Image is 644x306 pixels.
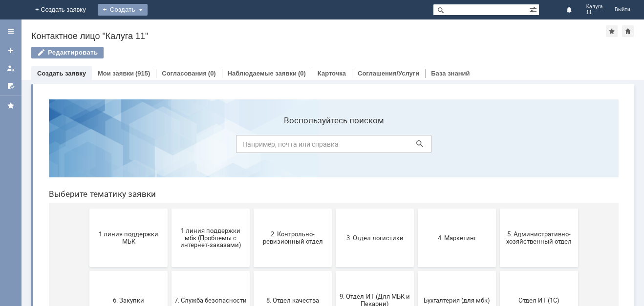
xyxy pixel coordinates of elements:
a: Мои заявки [98,70,134,77]
button: Франчайзинг [295,242,373,300]
button: 9. Отдел-ИТ (Для МБК и Пекарни) [295,179,373,238]
a: Мои заявки [3,60,19,76]
header: Выберите тематику заявки [8,97,578,107]
span: 4. Маркетинг [380,142,452,150]
button: Финансовый отдел [213,242,291,300]
button: 2. Контрольно-ревизионный отдел [213,117,291,175]
span: 6. Закупки [51,205,124,212]
button: 1 линия поддержки мбк (Проблемы с интернет-заказами) [130,117,209,175]
span: [PERSON_NAME]. Услуги ИТ для МБК (оформляет L1) [462,260,534,282]
span: 9. Отдел-ИТ (Для МБК и Пекарни) [298,201,370,216]
div: Сделать домашней страницей [622,25,634,37]
button: Отдел ИТ (1С) [459,179,537,238]
button: 4. Маркетинг [377,117,455,175]
button: Это соглашение не активно! [377,242,455,300]
span: 2. Контрольно-ревизионный отдел [215,139,288,153]
button: 5. Административно-хозяйственный отдел [459,117,537,175]
span: Отдел ИТ (1С) [462,205,534,212]
span: Бухгалтерия (для мбк) [380,205,452,212]
span: Расширенный поиск [529,4,539,14]
span: Это соглашение не активно! [380,264,452,278]
a: Мои согласования [3,78,19,94]
a: Создать заявку [37,70,86,77]
label: Воспользуйтесь поиском [195,24,390,34]
button: 7. Служба безопасности [130,179,209,238]
span: Франчайзинг [298,267,370,274]
span: 11 [586,10,603,16]
button: Отдел-ИТ (Офис) [130,242,209,300]
span: Финансовый отдел [215,267,288,274]
a: База знаний [431,70,470,77]
div: (0) [208,70,216,77]
a: Соглашения/Услуги [358,70,419,77]
a: Создать заявку [3,43,19,58]
div: Добавить в избранное [606,25,618,37]
div: Контактное лицо "Калуга 11" [31,31,606,41]
span: 5. Административно-хозяйственный отдел [462,139,534,153]
div: (915) [135,70,150,77]
a: Наблюдаемые заявки [228,70,297,77]
span: 1 линия поддержки мбк (Проблемы с интернет-заказами) [133,135,206,157]
span: 1 линия поддержки МБК [51,139,124,153]
button: Бухгалтерия (для мбк) [377,179,455,238]
button: 3. Отдел логистики [295,117,373,175]
span: 3. Отдел логистики [298,142,370,150]
span: Калуга [586,4,603,10]
button: Отдел-ИТ (Битрикс24 и CRM) [48,242,127,300]
button: 6. Закупки [48,179,127,238]
div: Создать [98,4,148,16]
button: [PERSON_NAME]. Услуги ИТ для МБК (оформляет L1) [459,242,537,300]
a: Согласования [162,70,207,77]
span: Отдел-ИТ (Офис) [133,267,206,274]
button: 1 линия поддержки МБК [48,117,127,175]
button: 8. Отдел качества [213,179,291,238]
div: (0) [298,70,306,77]
span: 8. Отдел качества [215,205,288,212]
a: Карточка [318,70,346,77]
input: Например, почта или справка [195,43,390,61]
span: 7. Служба безопасности [133,205,206,212]
span: Отдел-ИТ (Битрикс24 и CRM) [51,264,124,278]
